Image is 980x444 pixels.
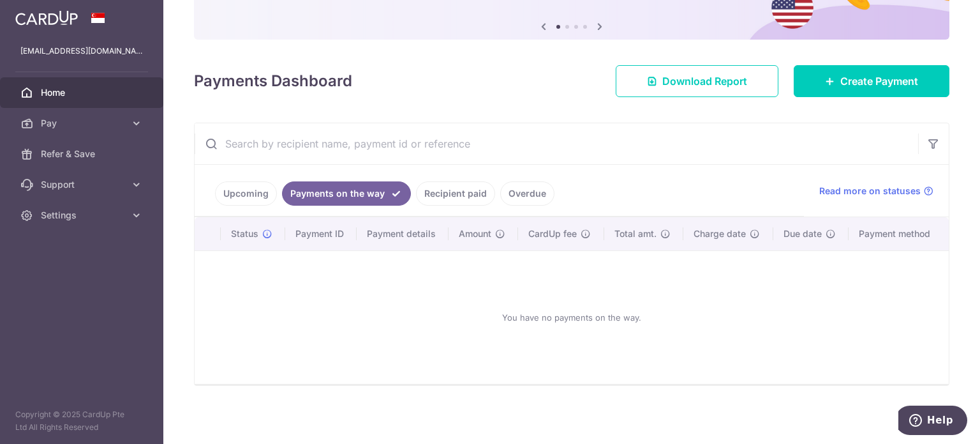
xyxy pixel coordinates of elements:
[459,227,491,240] span: Amount
[41,178,125,191] span: Support
[783,227,822,240] span: Due date
[794,65,949,97] a: Create Payment
[528,227,577,240] span: CardUp fee
[662,73,747,89] span: Download Report
[41,86,125,99] span: Home
[819,185,933,197] a: Read more on statuses
[357,217,449,250] th: Payment details
[15,10,78,26] img: CardUp
[215,181,277,206] a: Upcoming
[285,217,357,250] th: Payment ID
[195,123,918,164] input: Search by recipient name, payment id or reference
[616,65,778,97] a: Download Report
[614,227,657,240] span: Total amt.
[416,181,495,206] a: Recipient paid
[819,185,921,197] span: Read more on statuses
[898,406,967,438] iframe: Opens a widget where you can find more information
[194,70,352,93] h4: Payments Dashboard
[282,181,411,206] a: Payments on the way
[840,73,918,89] span: Create Payment
[694,227,746,240] span: Charge date
[210,261,933,374] div: You have no payments on the way.
[231,227,258,240] span: Status
[849,217,949,250] th: Payment method
[41,209,125,222] span: Settings
[20,45,143,57] p: [EMAIL_ADDRESS][DOMAIN_NAME]
[41,148,125,160] span: Refer & Save
[41,117,125,130] span: Pay
[500,181,554,206] a: Overdue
